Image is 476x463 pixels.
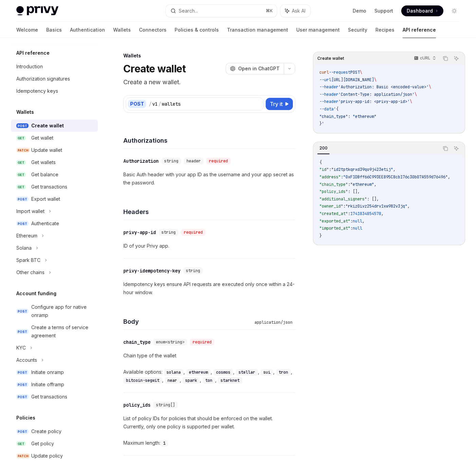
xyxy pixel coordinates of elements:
div: Ethereum [16,232,37,240]
span: "0xF1DBff66C993EE895C8cb176c30b07A559d76496" [343,174,448,180]
code: spark [182,377,200,384]
span: null [353,218,362,224]
span: : [], [348,189,360,194]
span: PATCH [16,148,30,153]
span: --header [319,92,338,97]
a: Recipes [375,22,394,38]
span: null [353,226,362,231]
span: , [362,218,365,224]
span: Open in ChatGPT [238,65,280,72]
div: Available options: [123,368,295,384]
a: PATCHUpdate wallet [11,144,98,156]
span: --header [319,99,338,104]
div: Export wallet [31,195,60,203]
div: required [206,158,231,164]
a: POSTGet transactions [11,391,98,403]
span: "ethereum" [350,182,374,187]
h4: Body [123,317,252,326]
div: required [190,339,214,345]
a: GETGet policy [11,438,98,450]
a: POSTExport wallet [11,193,98,205]
span: string [186,268,200,273]
button: Open in ChatGPT [226,63,284,74]
span: POST [16,370,29,375]
span: '{ [334,106,338,112]
div: Introduction [16,63,43,71]
span: [URL][DOMAIN_NAME] [331,77,374,83]
div: Import wallet [16,207,45,215]
span: , [374,182,376,187]
span: "rkiz0ivz254drv1xw982v3jq" [346,203,407,209]
p: Create a new wallet. [123,77,295,87]
span: Try it [270,100,283,108]
span: GET [16,184,26,190]
span: "chain_type" [319,182,348,187]
span: , [407,203,410,209]
span: : [343,203,346,209]
h5: Policies [16,414,35,422]
a: GETGet transactions [11,181,98,193]
span: enum<string> [156,339,184,345]
a: Authorization signatures [11,73,98,85]
a: POSTConfigure app for native onramp [11,301,98,321]
span: POST [16,394,29,399]
div: Initiate onramp [31,368,64,376]
div: , [164,368,186,376]
div: POST [128,100,146,108]
span: "imported_at" [319,226,350,231]
div: Authorization [123,158,159,164]
div: Search... [179,7,198,15]
span: POST [16,197,29,202]
span: 'privy-app-id: <privy-app-id>' [338,99,410,104]
span: header [187,158,201,164]
div: , [213,368,236,376]
span: "additional_signers" [319,196,367,202]
span: --data [319,106,334,112]
a: Policies & controls [175,22,219,38]
p: ID of your Privy app. [123,242,295,250]
span: "id2tptkqrxd39qo9j423etij" [331,167,393,172]
div: / [149,101,152,107]
span: }' [319,121,324,126]
p: List of policy IDs for policies that should be enforced on the wallet. Currently, only one policy... [123,414,295,431]
span: --request [329,70,350,75]
span: string [164,158,178,164]
div: Create policy [31,427,61,435]
div: privy-idempotency-key [123,267,180,274]
a: Dashboard [401,5,443,16]
button: Toggle dark mode [449,5,460,16]
p: Chain type of the wallet [123,352,295,360]
div: application/json [252,319,295,326]
span: \ [410,99,412,104]
button: cURL [410,53,439,64]
a: Support [374,7,393,14]
span: 'Authorization: Basic <encoded-value>' [338,84,429,90]
div: / [158,101,161,107]
a: GETGet wallet [11,132,98,144]
div: v1 [152,101,158,107]
span: Ask AI [292,7,305,14]
div: Create wallet [31,122,64,130]
a: POSTCreate wallet [11,120,98,132]
div: Get balance [31,171,58,179]
a: Welcome [16,22,38,38]
div: , [276,368,294,376]
a: API reference [403,22,436,38]
span: , [448,174,450,180]
div: , [182,376,202,384]
div: , [165,376,182,384]
a: POSTCreate a terms of service agreement [11,321,98,342]
a: Transaction management [227,22,288,38]
code: solana [164,369,183,376]
span: } [319,233,322,238]
span: curl [319,70,329,75]
div: chain_type [123,339,151,345]
span: ⌘ K [266,8,273,14]
div: wallets [162,101,181,107]
span: POST [350,70,360,75]
div: Configure app for native onramp [31,303,94,319]
span: --header [319,84,338,90]
div: Get transactions [31,393,67,401]
span: string[] [156,402,175,408]
a: Basics [46,22,62,38]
